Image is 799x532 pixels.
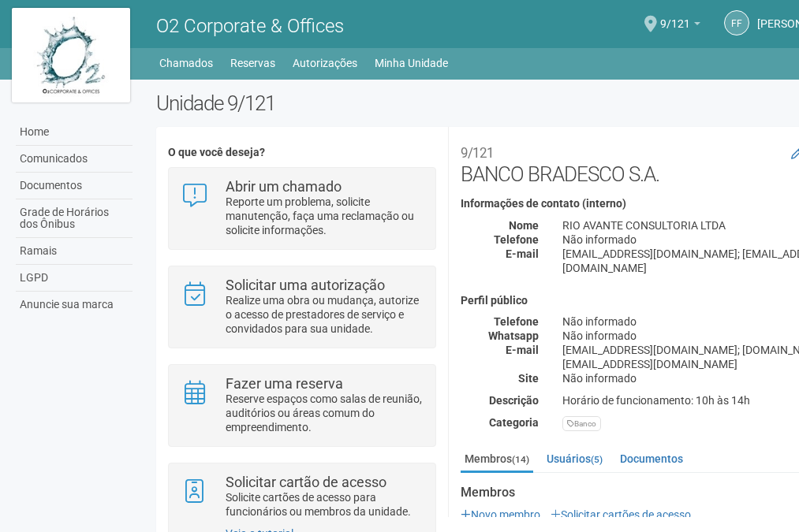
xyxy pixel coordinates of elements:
strong: Site [518,372,539,385]
p: Reporte um problema, solicite manutenção, faça uma reclamação ou solicite informações. [226,195,424,237]
a: FF [724,10,749,35]
a: Reservas [230,52,275,74]
a: Solicitar cartões de acesso [551,508,691,521]
small: (14) [512,454,529,465]
strong: Telefone [494,233,539,246]
a: Documentos [616,447,687,471]
a: Minha Unidade [375,52,448,74]
strong: Solicitar cartão de acesso [226,474,386,490]
strong: E-mail [506,247,539,260]
p: Solicite cartões de acesso para funcionários ou membros da unidade. [226,490,424,519]
strong: Whatsapp [488,329,539,342]
a: Anuncie sua marca [16,292,133,318]
a: Abrir um chamado Reporte um problema, solicite manutenção, faça uma reclamação ou solicite inform... [181,180,423,237]
a: Documentos [16,173,133,199]
a: Membros(14) [461,447,533,473]
strong: Abrir um chamado [226,178,342,195]
a: Comunicados [16,146,133,173]
img: logo.jpg [12,8,130,102]
a: Autorizações [293,52,357,74]
strong: Descrição [489,394,539,407]
strong: Solicitar uma autorização [226,277,385,293]
strong: Categoria [489,416,539,429]
strong: Fazer uma reserva [226,375,343,392]
strong: Nome [509,219,539,232]
strong: Telefone [494,315,539,328]
a: Solicitar uma autorização Realize uma obra ou mudança, autorize o acesso de prestadores de serviç... [181,278,423,336]
div: Banco [562,416,601,431]
small: (5) [591,454,603,465]
a: Grade de Horários dos Ônibus [16,199,133,238]
h4: O que você deseja? [168,147,435,158]
small: 9/121 [461,145,494,161]
p: Reserve espaços como salas de reunião, auditórios ou áreas comum do empreendimento. [226,392,424,434]
a: Solicitar cartão de acesso Solicite cartões de acesso para funcionários ou membros da unidade. [181,475,423,519]
a: Ramais [16,238,133,265]
span: 9/121 [660,2,690,30]
a: 9/121 [660,20,700,32]
a: Chamados [159,52,213,74]
a: Home [16,119,133,146]
a: Novo membro [461,508,540,521]
strong: E-mail [506,344,539,356]
p: Realize uma obra ou mudança, autorize o acesso de prestadores de serviço e convidados para sua un... [226,293,424,336]
a: Fazer uma reserva Reserve espaços como salas de reunião, auditórios ou áreas comum do empreendime... [181,377,423,434]
a: Usuários(5) [543,447,607,471]
span: O2 Corporate & Offices [156,15,344,37]
a: LGPD [16,265,133,292]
